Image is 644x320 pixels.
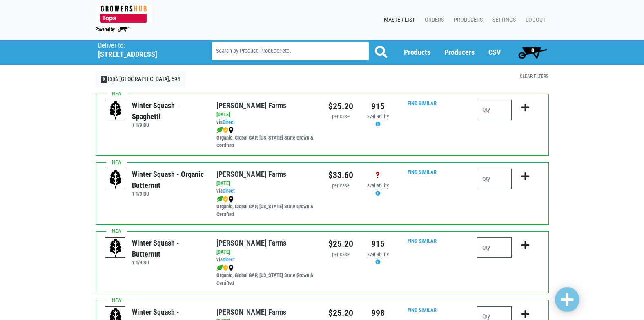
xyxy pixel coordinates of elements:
[216,119,316,126] div: via
[212,42,369,60] input: Search by Product, Producer etc.
[328,237,353,250] div: $25.20
[132,100,204,122] div: Winter Squash - Spaghetti
[477,169,512,189] input: Qty
[328,100,353,113] div: $25.20
[520,73,548,79] a: Clear Filters
[365,306,390,320] div: 998
[216,170,286,178] a: [PERSON_NAME] Farms
[96,27,129,32] img: Powered by Big Wheelbarrow
[228,265,234,271] img: map_marker-0e94453035b3232a4d21701695807de9.png
[223,196,228,203] img: safety-e55c860ca8c00a9c171001a62a92dabd.png
[404,48,430,56] a: Products
[228,127,234,133] img: map_marker-0e94453035b3232a4d21701695807de9.png
[132,237,204,259] div: Winter Squash - Butternut
[216,308,286,316] a: [PERSON_NAME] Farms
[216,126,316,150] div: Organic, Global GAP, [US_STATE] State Grown & Certified
[488,48,501,56] a: CSV
[105,238,126,258] img: placeholder-variety-43d6402dacf2d531de610a020419775a.svg
[328,306,353,320] div: $25.20
[418,12,447,28] a: Orders
[132,169,204,191] div: Winter Squash - Organic Butternut
[486,12,519,28] a: Settings
[328,169,353,182] div: $33.60
[96,72,186,87] a: XTops [GEOGRAPHIC_DATA], 594
[216,265,223,271] img: leaf-e5c59151409436ccce96b2ca1b28e03c.png
[223,188,235,194] a: Direct
[223,127,228,133] img: safety-e55c860ca8c00a9c171001a62a92dabd.png
[223,119,235,125] a: Direct
[132,191,204,197] h6: 1 1/9 BU
[132,259,204,266] h6: 1 1/9 BU
[216,180,316,187] div: [DATE]
[531,47,534,54] span: 0
[216,196,223,203] img: leaf-e5c59151409436ccce96b2ca1b28e03c.png
[98,40,197,59] span: Tops Mexico, 594 (3385 Main St, Mexico, NY 13114, USA)
[408,169,437,175] a: Find Similar
[96,5,152,23] img: 279edf242af8f9d49a69d9d2afa010fb.png
[216,264,316,287] div: Organic, Global GAP, [US_STATE] State Grown & Certified
[365,100,390,113] div: 915
[223,257,235,263] a: Direct
[328,113,353,121] div: per case
[216,127,223,133] img: leaf-e5c59151409436ccce96b2ca1b28e03c.png
[101,76,107,83] span: X
[216,248,316,256] div: [DATE]
[216,256,316,264] div: via
[216,195,316,219] div: Organic, Global GAP, [US_STATE] State Grown & Certified
[377,12,418,28] a: Master List
[444,48,475,56] a: Producers
[105,169,126,189] img: placeholder-variety-43d6402dacf2d531de610a020419775a.svg
[408,307,437,313] a: Find Similar
[228,196,234,203] img: map_marker-0e94453035b3232a4d21701695807de9.png
[216,111,316,119] div: [DATE]
[519,12,549,28] a: Logout
[223,265,228,271] img: safety-e55c860ca8c00a9c171001a62a92dabd.png
[367,183,389,189] span: availability
[477,100,512,120] input: Qty
[98,42,191,50] p: Deliver to:
[477,237,512,258] input: Qty
[367,251,389,257] span: availability
[447,12,486,28] a: Producers
[515,44,551,61] a: 0
[365,169,390,182] div: ?
[98,50,191,59] h5: [STREET_ADDRESS]
[216,239,286,247] a: [PERSON_NAME] Farms
[408,238,437,244] a: Find Similar
[105,100,126,121] img: placeholder-variety-43d6402dacf2d531de610a020419775a.svg
[365,237,390,250] div: 915
[408,100,437,106] a: Find Similar
[328,182,353,190] div: per case
[328,251,353,259] div: per case
[367,113,389,119] span: availability
[216,187,316,195] div: via
[132,122,204,128] h6: 1 1/9 BU
[216,101,286,110] a: [PERSON_NAME] Farms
